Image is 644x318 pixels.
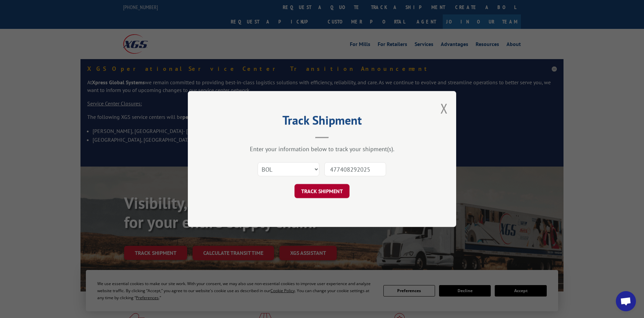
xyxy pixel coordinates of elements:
a: Open chat [616,291,636,311]
h2: Track Shipment [221,116,423,128]
div: Enter your information below to track your shipment(s). [221,145,423,153]
button: Close modal [440,99,448,117]
button: TRACK SHIPMENT [294,184,350,198]
input: Number(s) [324,162,386,176]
